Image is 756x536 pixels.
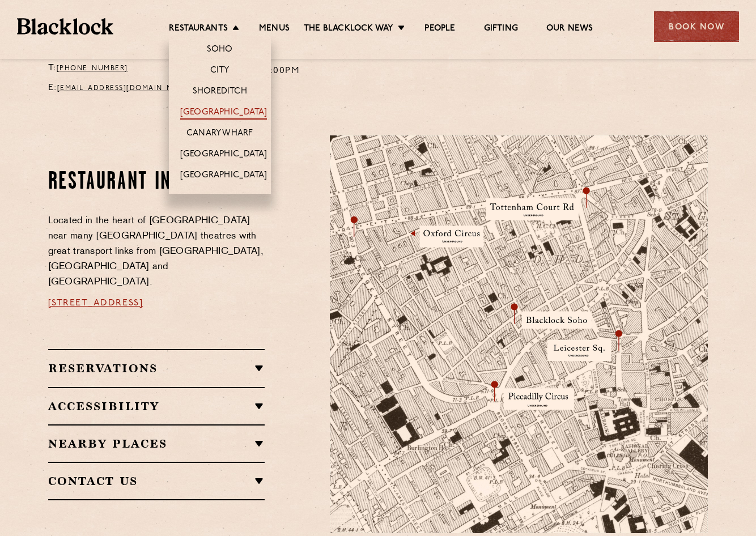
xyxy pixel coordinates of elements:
[57,85,193,92] a: [EMAIL_ADDRESS][DOMAIN_NAME]
[169,23,228,36] a: Restaurants
[48,61,201,76] p: T:
[48,214,265,290] p: Located in the heart of [GEOGRAPHIC_DATA] near many [GEOGRAPHIC_DATA] theatres with great transpo...
[424,23,455,36] a: People
[48,437,265,450] h2: Nearby Places
[180,107,267,120] a: [GEOGRAPHIC_DATA]
[48,81,201,96] p: E:
[484,23,518,36] a: Gifting
[180,149,267,161] a: [GEOGRAPHIC_DATA]
[48,361,265,375] h2: Reservations
[546,23,593,36] a: Our News
[48,299,143,308] a: [STREET_ADDRESS]
[563,428,722,534] img: svg%3E
[304,23,393,36] a: The Blacklock Way
[207,44,233,57] a: Soho
[48,474,265,488] h2: Contact Us
[180,170,267,182] a: [GEOGRAPHIC_DATA]
[193,86,247,99] a: Shoreditch
[17,18,113,35] img: BL_Textured_Logo-footer-cropped.svg
[654,11,739,42] div: Book Now
[210,65,230,78] a: City
[48,399,265,413] h2: Accessibility
[186,128,253,141] a: Canary Wharf
[57,65,128,72] a: [PHONE_NUMBER]
[259,23,290,36] a: Menus
[48,168,265,197] h2: Restaurant information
